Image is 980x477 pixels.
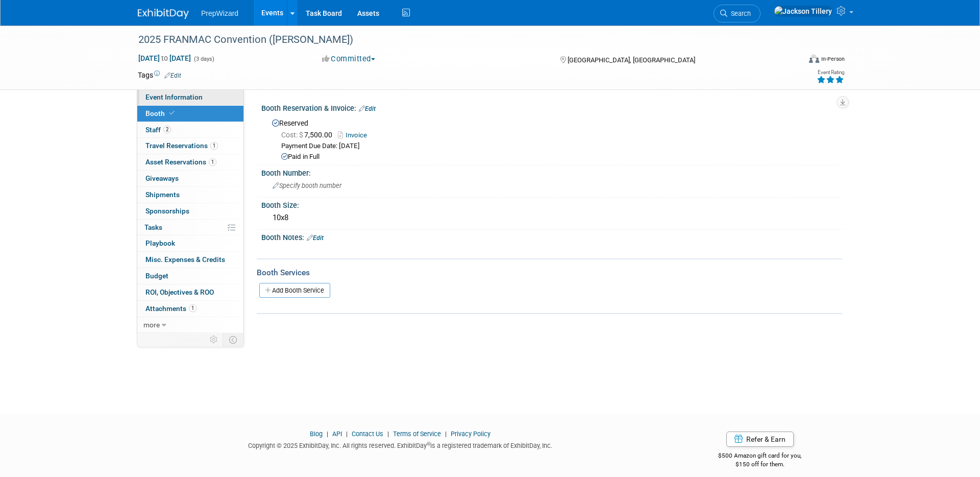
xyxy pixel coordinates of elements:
[145,158,216,166] span: Asset Reservations
[385,430,391,438] span: |
[443,430,449,438] span: |
[137,301,243,317] a: Attachments1
[281,131,336,139] span: 7,500.00
[261,101,842,114] div: Booth Reservation & Invoice:
[138,9,189,19] img: ExhibitDay
[774,6,832,17] img: Jackson Tillery
[817,70,844,75] div: Event Rating
[137,220,243,235] a: Tasks
[145,141,218,150] span: Travel Reservations
[269,115,835,162] div: Reserved
[144,223,162,231] span: Tasks
[137,203,243,219] a: Sponsorships
[201,9,238,17] span: PrepWizard
[138,54,191,63] span: [DATE] [DATE]
[145,272,168,280] span: Budget
[451,430,491,438] a: Privacy Policy
[160,54,169,62] span: to
[261,165,842,178] div: Booth Number:
[137,122,243,138] a: Staff2
[740,53,845,68] div: Event Format
[210,142,218,150] span: 1
[145,255,225,264] span: Misc. Expenses & Credits
[223,333,244,346] td: Toggle Event Tabs
[137,252,243,268] a: Misc. Expenses & Credits
[318,54,379,64] button: Committed
[137,268,243,284] a: Budget
[281,131,304,139] span: Cost: $
[714,5,761,22] a: Search
[281,152,835,162] div: Paid in Full
[137,284,243,300] a: ROI, Objectives & ROO
[169,110,175,116] i: Booth reservation complete
[307,234,324,242] a: Edit
[269,210,835,226] div: 10x8
[352,430,383,438] a: Contact Us
[145,126,171,134] span: Staff
[332,430,342,438] a: API
[163,126,171,133] span: 2
[145,109,177,117] span: Booth
[726,432,794,447] a: Refer & Earn
[143,321,160,329] span: more
[359,105,376,112] a: Edit
[137,317,243,333] a: more
[261,198,842,210] div: Booth Size:
[678,460,843,469] div: $150 off for them.
[193,56,214,62] span: (3 days)
[137,106,243,122] a: Booth
[205,333,223,346] td: Personalize Event Tab Strip
[145,304,197,313] span: Attachments
[568,56,695,64] span: [GEOGRAPHIC_DATA], [GEOGRAPHIC_DATA]
[137,89,243,105] a: Event Information
[145,239,175,247] span: Playbook
[137,235,243,251] a: Playbook
[145,190,180,199] span: Shipments
[344,430,350,438] span: |
[281,141,835,151] div: Payment Due Date: [DATE]
[427,441,430,447] sup: ®
[821,55,845,63] div: In-Person
[138,439,663,450] div: Copyright © 2025 ExhibitDay, Inc. All rights reserved. ExhibitDay is a registered trademark of Ex...
[310,430,323,438] a: Blog
[338,131,372,139] a: Invoice
[259,283,330,298] a: Add Booth Service
[189,304,197,312] span: 1
[678,445,843,468] div: $500 Amazon gift card for you,
[145,93,203,101] span: Event Information
[145,174,179,182] span: Giveaways
[164,72,181,79] a: Edit
[145,288,214,296] span: ROI, Objectives & ROO
[324,430,331,438] span: |
[257,267,842,278] div: Booth Services
[145,207,189,215] span: Sponsorships
[137,154,243,170] a: Asset Reservations1
[137,138,243,154] a: Travel Reservations1
[261,230,842,243] div: Booth Notes:
[137,171,243,186] a: Giveaways
[135,31,785,49] div: 2025 FRANMAC Convention ([PERSON_NAME])
[137,187,243,203] a: Shipments
[273,182,341,189] span: Specify booth number
[809,55,819,63] img: Format-Inperson.png
[393,430,441,438] a: Terms of Service
[209,158,216,166] span: 1
[138,70,181,80] td: Tags
[727,10,751,17] span: Search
